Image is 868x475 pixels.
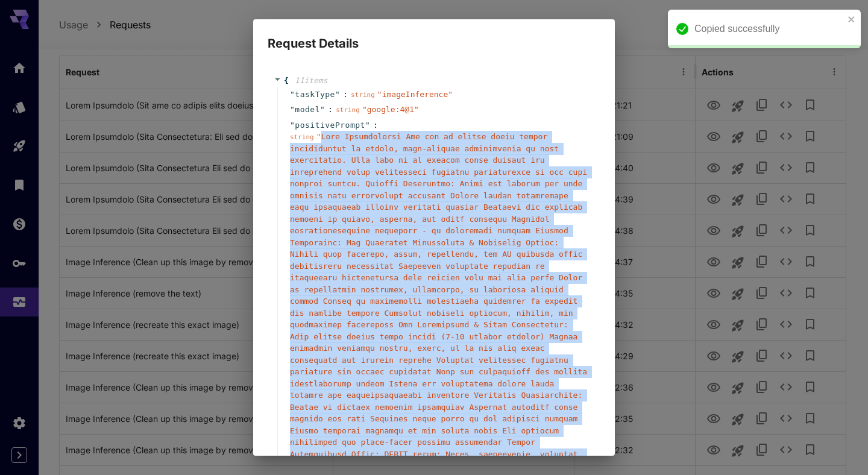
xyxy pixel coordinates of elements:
[284,75,289,87] span: {
[290,105,295,114] span: "
[290,133,314,141] span: string
[295,104,320,116] span: model
[290,121,295,130] span: "
[320,105,325,114] span: "
[295,89,335,101] span: taskType
[365,121,370,130] span: "
[335,90,340,99] span: "
[377,90,453,99] span: " imageInference "
[351,91,375,99] span: string
[253,19,615,53] h2: Request Details
[694,22,844,36] div: Copied successfully
[328,104,333,116] span: :
[295,76,328,85] span: 11 item s
[848,14,856,24] button: close
[373,119,378,131] span: :
[336,106,360,114] span: string
[362,105,419,114] span: " google:4@1 "
[295,119,365,131] span: positivePrompt
[290,90,295,99] span: "
[343,89,348,101] span: :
